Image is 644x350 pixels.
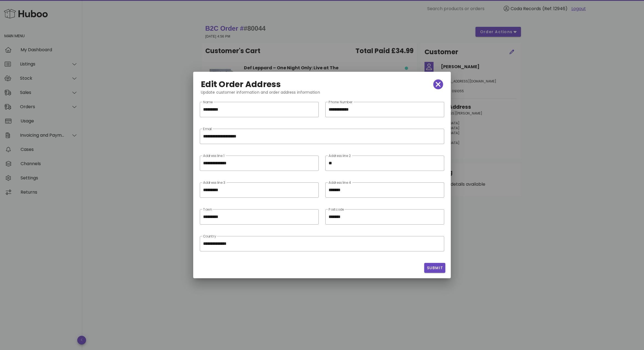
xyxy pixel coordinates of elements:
div: Update customer information and order address information [196,89,448,100]
label: Address line 4 [329,181,351,185]
label: Phone Number [329,100,353,104]
label: Address line 2 [329,154,351,158]
button: clear icon [434,160,441,167]
button: clear icon [309,187,315,194]
label: Country [203,234,216,239]
button: clear icon [309,214,315,220]
label: Postcode [329,208,344,212]
button: clear icon [434,187,441,194]
label: Address line 3 [203,181,225,185]
label: Town [203,208,212,212]
label: Address line 1 [203,154,224,158]
button: Submit [424,263,445,273]
h2: Edit Order Address [201,80,281,89]
label: Email [203,127,212,131]
label: Name [203,100,213,104]
span: Submit [426,265,443,271]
